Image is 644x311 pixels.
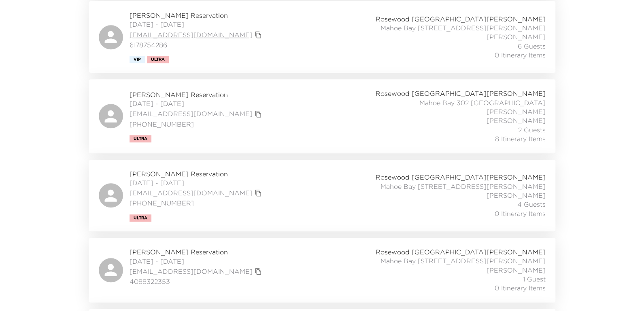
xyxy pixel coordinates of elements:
[130,120,264,129] span: [PHONE_NUMBER]
[487,266,546,275] span: [PERSON_NAME]
[380,23,546,32] span: Mahoe Bay [STREET_ADDRESS][PERSON_NAME]
[134,216,147,220] span: Ultra
[130,99,264,108] span: [DATE] - [DATE]
[89,1,555,73] a: [PERSON_NAME] Reservation[DATE] - [DATE][EMAIL_ADDRESS][DOMAIN_NAME]copy primary member email6178...
[376,89,546,98] span: Rosewood [GEOGRAPHIC_DATA][PERSON_NAME]
[376,248,546,256] span: Rosewood [GEOGRAPHIC_DATA][PERSON_NAME]
[495,134,546,143] span: 8 Itinerary Items
[130,109,253,118] a: [EMAIL_ADDRESS][DOMAIN_NAME]
[130,30,253,39] a: [EMAIL_ADDRESS][DOMAIN_NAME]
[130,11,264,20] span: [PERSON_NAME] Reservation
[253,266,264,277] button: copy primary member email
[487,32,546,41] span: [PERSON_NAME]
[130,257,264,266] span: [DATE] - [DATE]
[376,173,546,182] span: Rosewood [GEOGRAPHIC_DATA][PERSON_NAME]
[517,200,546,209] span: 4 Guests
[518,125,546,134] span: 2 Guests
[134,136,147,141] span: Ultra
[130,188,253,197] a: [EMAIL_ADDRESS][DOMAIN_NAME]
[89,79,555,153] a: [PERSON_NAME] Reservation[DATE] - [DATE][EMAIL_ADDRESS][DOMAIN_NAME]copy primary member email[PHO...
[134,57,141,62] span: Vip
[380,256,546,265] span: Mahoe Bay [STREET_ADDRESS][PERSON_NAME]
[376,15,546,23] span: Rosewood [GEOGRAPHIC_DATA][PERSON_NAME]
[518,42,546,51] span: 6 Guests
[253,187,264,199] button: copy primary member email
[130,90,264,99] span: [PERSON_NAME] Reservation
[89,160,555,231] a: [PERSON_NAME] Reservation[DATE] - [DATE][EMAIL_ADDRESS][DOMAIN_NAME]copy primary member email[PHO...
[523,275,546,283] span: 1 Guest
[487,191,546,200] span: [PERSON_NAME]
[130,20,264,29] span: [DATE] - [DATE]
[253,108,264,120] button: copy primary member email
[130,199,264,207] span: [PHONE_NUMBER]
[130,267,253,276] a: [EMAIL_ADDRESS][DOMAIN_NAME]
[130,169,264,178] span: [PERSON_NAME] Reservation
[487,116,546,125] span: [PERSON_NAME]
[130,178,264,187] span: [DATE] - [DATE]
[130,277,264,286] span: 4088322353
[130,40,264,49] span: 6178754286
[253,29,264,40] button: copy primary member email
[495,283,546,292] span: 0 Itinerary Items
[89,238,555,303] a: [PERSON_NAME] Reservation[DATE] - [DATE][EMAIL_ADDRESS][DOMAIN_NAME]copy primary member email4088...
[380,182,546,191] span: Mahoe Bay [STREET_ADDRESS][PERSON_NAME]
[130,248,264,256] span: [PERSON_NAME] Reservation
[151,57,165,62] span: Ultra
[495,209,546,218] span: 0 Itinerary Items
[367,98,546,116] span: Mahoe Bay 302 [GEOGRAPHIC_DATA][PERSON_NAME]
[495,51,546,59] span: 0 Itinerary Items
